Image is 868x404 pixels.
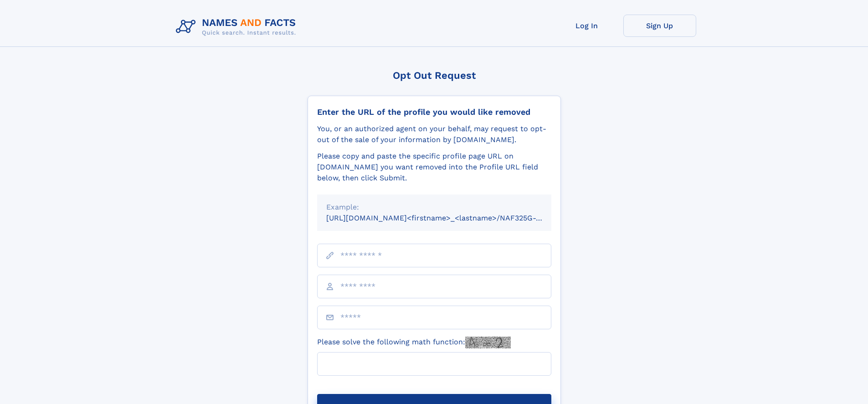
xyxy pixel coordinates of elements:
[317,123,551,145] div: You, or an authorized agent on your behalf, may request to opt-out of the sale of your informatio...
[308,70,561,81] div: Opt Out Request
[326,214,569,222] small: [URL][DOMAIN_NAME]<firstname>_<lastname>/NAF325G-xxxxxxxx
[317,337,511,348] label: Please solve the following math function:
[172,15,303,39] img: Logo Names and Facts
[326,202,542,213] div: Example:
[623,15,696,37] a: Sign Up
[317,151,551,184] div: Please copy and paste the specific profile page URL on [DOMAIN_NAME] you want removed into the Pr...
[550,15,623,37] a: Log In
[317,107,551,117] div: Enter the URL of the profile you would like removed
